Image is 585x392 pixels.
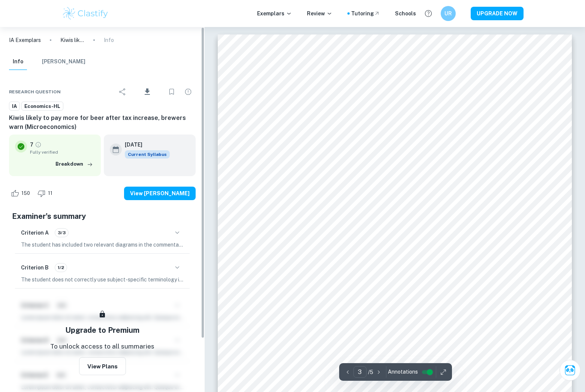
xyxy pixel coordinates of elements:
[422,7,435,20] button: Help and Feedback
[79,357,126,375] button: View Plans
[307,9,332,18] p: Review
[62,6,109,21] img: Clastify logo
[104,36,114,44] p: Info
[21,241,184,249] p: The student has included two relevant diagrams in the commentary, which effectively illustrate th...
[388,368,418,376] span: Annotations
[44,190,57,197] span: 11
[9,54,27,70] button: Info
[21,229,49,237] h6: Criterion A
[125,150,170,159] div: This exemplar is based on the current syllabus. Feel free to refer to it for inspiration/ideas wh...
[9,102,20,111] a: IA
[42,54,85,70] button: [PERSON_NAME]
[9,88,61,95] span: Research question
[9,36,41,44] a: IA Exemplars
[55,229,68,236] span: 3/3
[125,150,170,159] span: Current Syllabus
[395,9,416,18] a: Schools
[441,6,456,21] button: UR
[257,9,292,18] p: Exemplars
[30,149,95,156] span: Fully verified
[60,36,84,44] p: Kiwis likely to pay more for beer after tax increase, brewers warn (Microeconomics)
[12,211,193,222] h5: Examiner's summary
[35,141,42,148] a: Grade fully verified
[560,360,581,381] button: Ask Clai
[54,159,95,170] button: Breakdown
[351,9,380,18] a: Tutoring
[65,325,139,336] h5: Upgrade to Premium
[124,187,196,200] button: View [PERSON_NAME]
[125,141,164,149] h6: [DATE]
[164,84,179,99] div: Bookmark
[181,84,196,99] div: Report issue
[9,114,196,132] h6: Kiwis likely to pay more for beer after tax increase, brewers warn (Microeconomics)
[55,264,67,271] span: 1/2
[9,103,19,110] span: IA
[444,9,452,18] h6: UR
[9,187,34,199] div: Like
[22,103,63,110] span: Economics-HL
[21,263,49,272] h6: Criterion B
[30,141,33,149] p: 7
[132,82,163,102] div: Download
[368,368,373,376] p: / 5
[471,7,524,20] button: UPGRADE NOW
[21,275,184,284] p: The student does not correctly use subject-specific terminology in one instance, as they incorrec...
[17,190,34,197] span: 150
[50,342,154,352] p: To unlock access to all summaries
[115,84,130,99] div: Share
[21,102,63,111] a: Economics-HL
[36,187,57,199] div: Dislike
